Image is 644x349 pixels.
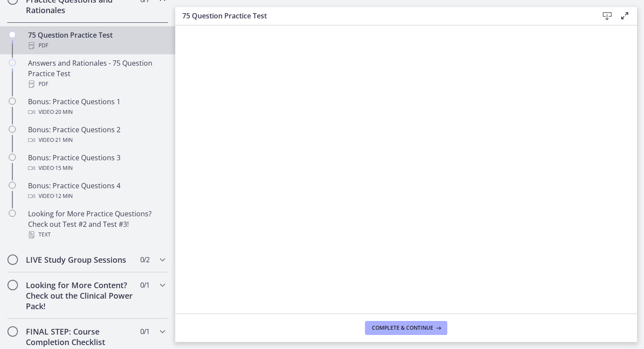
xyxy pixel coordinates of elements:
button: Complete & continue [365,321,447,335]
h2: Looking for More Content? Check out the Clinical Power Pack! [26,280,133,311]
h3: 75 Question Practice Test [182,11,584,21]
h2: FINAL STEP: Course Completion Checklist [26,326,133,347]
div: Looking for More Practice Questions? Check out Test #2 and Test #3! [28,208,165,240]
span: · 21 min [54,135,73,145]
span: Complete & continue [372,324,433,331]
span: 0 / 1 [140,326,149,337]
div: 75 Question Practice Test [28,30,165,51]
span: · 12 min [54,191,73,201]
div: Video [28,135,165,145]
div: PDF [28,40,165,51]
div: Bonus: Practice Questions 3 [28,152,165,173]
div: Video [28,107,165,117]
span: 0 / 1 [140,280,149,290]
span: · 20 min [54,107,73,117]
div: PDF [28,79,165,89]
div: Bonus: Practice Questions 2 [28,124,165,145]
div: Text [28,229,165,240]
div: Answers and Rationales - 75 Question Practice Test [28,58,165,89]
div: Bonus: Practice Questions 1 [28,96,165,117]
h2: LIVE Study Group Sessions [26,254,133,265]
span: · 15 min [54,163,73,173]
div: Video [28,191,165,201]
div: Bonus: Practice Questions 4 [28,180,165,201]
span: 0 / 2 [140,254,149,265]
div: Video [28,163,165,173]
